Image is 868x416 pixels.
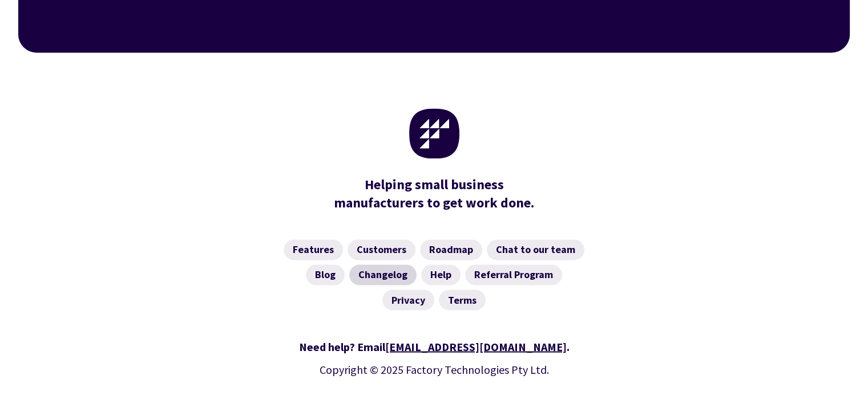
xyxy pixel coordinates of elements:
a: Features [284,239,343,260]
a: Customers [348,239,415,260]
a: Roadmap [420,239,482,260]
a: [EMAIL_ADDRESS][DOMAIN_NAME] [385,339,567,353]
mark: Helping small business [365,176,504,194]
div: Need help? Email . [106,337,763,356]
a: Terms [439,289,486,310]
iframe: Chat Widget [673,293,868,416]
a: Help [421,264,461,285]
a: Referral Program [465,264,562,285]
nav: Footer Navigation [106,239,763,310]
a: Chat to our team [487,239,584,260]
div: manufacturers to get work done. [329,176,540,212]
p: Copyright © 2025 Factory Technologies Pty Ltd. [106,360,763,378]
a: Privacy [382,289,434,310]
a: Blog [306,264,345,285]
a: Changelog [349,264,417,285]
